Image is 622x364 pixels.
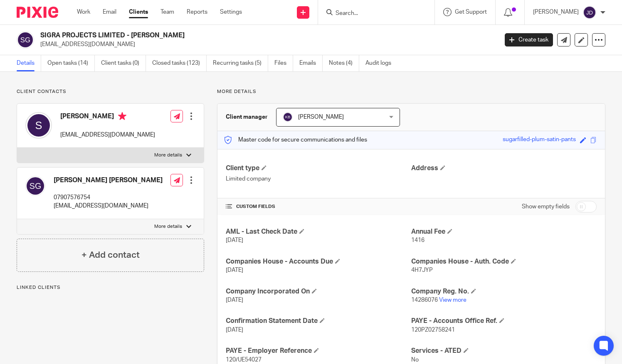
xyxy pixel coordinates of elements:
[226,297,243,303] span: [DATE]
[505,33,553,46] a: Create task
[226,267,243,273] span: [DATE]
[411,327,455,333] span: 120PZ02758241
[522,203,570,211] label: Show empty fields
[533,8,579,16] p: [PERSON_NAME]
[226,203,411,210] h4: CUSTOM FIELDS
[335,10,410,17] input: Search
[154,223,182,230] p: More details
[299,55,323,71] a: Emails
[81,249,140,261] h4: + Add contact
[411,227,597,236] h4: Annual Fee
[583,6,596,19] img: svg%3E
[17,31,34,49] img: svg%3E
[274,55,293,71] a: Files
[411,297,438,303] span: 14286076
[411,347,597,355] h4: Services - ATED
[411,257,597,266] h4: Companies House - Auth. Code
[54,176,163,185] h4: [PERSON_NAME] [PERSON_NAME]
[226,113,268,121] h3: Client manager
[54,193,163,202] p: 07907576754
[40,40,492,49] p: [EMAIL_ADDRESS][DOMAIN_NAME]
[226,327,243,333] span: [DATE]
[365,55,397,71] a: Audit logs
[226,227,411,236] h4: AML - Last Check Date
[226,317,411,325] h4: Confirmation Statement Date
[187,8,207,16] a: Reports
[101,55,146,71] a: Client tasks (0)
[298,114,344,120] span: [PERSON_NAME]
[411,237,425,243] span: 1416
[217,88,605,95] p: More details
[160,8,174,16] a: Team
[226,357,262,363] span: 120/UE54027
[213,55,268,71] a: Recurring tasks (5)
[77,8,90,16] a: Work
[283,112,293,122] img: svg%3E
[226,347,411,355] h4: PAYE - Employer Reference
[226,287,411,296] h4: Company Incorporated On
[455,9,487,15] span: Get Support
[411,357,419,363] span: No
[17,88,204,95] p: Client contacts
[103,8,116,16] a: Email
[54,202,163,210] p: [EMAIL_ADDRESS][DOMAIN_NAME]
[129,8,148,16] a: Clients
[226,237,243,243] span: [DATE]
[47,55,95,71] a: Open tasks (14)
[226,257,411,266] h4: Companies House - Accounts Due
[40,31,402,40] h2: SIGRA PROJECTS LIMITED - [PERSON_NAME]
[17,284,204,291] p: Linked clients
[411,287,597,296] h4: Company Reg. No.
[152,55,207,71] a: Closed tasks (123)
[25,176,45,196] img: svg%3E
[329,55,359,71] a: Notes (4)
[60,131,155,139] p: [EMAIL_ADDRESS][DOMAIN_NAME]
[154,152,182,159] p: More details
[60,112,155,122] h4: [PERSON_NAME]
[118,112,126,120] i: Primary
[17,55,41,71] a: Details
[411,267,433,273] span: 4H7JYP
[503,135,576,145] div: sugarfilled-plum-satin-pants
[224,136,367,144] p: Master code for secure communications and files
[17,7,58,18] img: Pixie
[226,164,411,173] h4: Client type
[411,317,597,325] h4: PAYE - Accounts Office Ref.
[25,112,52,139] img: svg%3E
[226,175,411,183] p: Limited company
[220,8,242,16] a: Settings
[411,164,597,173] h4: Address
[439,297,466,303] a: View more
